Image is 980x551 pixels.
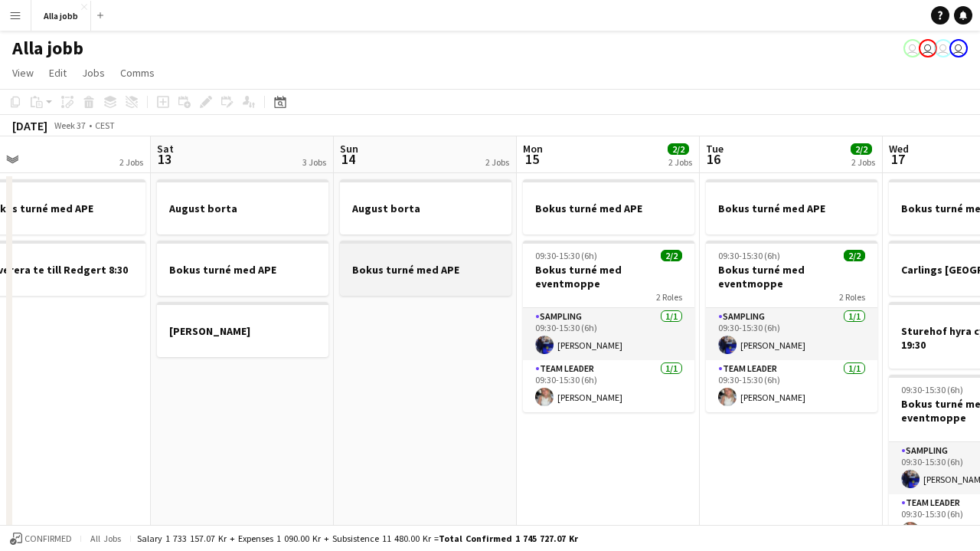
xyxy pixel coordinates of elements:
[12,66,34,80] span: View
[87,533,124,544] span: All jobs
[706,360,877,412] app-card-role: Team Leader1/109:30-15:30 (6h)[PERSON_NAME]
[706,308,877,360] app-card-role: Sampling1/109:30-15:30 (6h)[PERSON_NAME]
[949,39,968,57] app-user-avatar: Stina Dahl
[340,202,511,215] h3: August borta
[934,39,952,57] app-user-avatar: Emil Hasselberg
[919,39,937,57] app-user-avatar: Hedda Lagerbielke
[844,250,865,261] span: 2/2
[523,202,694,215] h3: Bokus turné med APE
[157,179,328,235] app-job-card: August borta
[706,241,877,412] app-job-card: 09:30-15:30 (6h)2/2Bokus turné med eventmoppe2 RolesSampling1/109:30-15:30 (6h)[PERSON_NAME]Team ...
[12,37,83,60] h1: Alla jobb
[523,360,694,412] app-card-role: Team Leader1/109:30-15:30 (6h)[PERSON_NAME]
[901,384,963,395] span: 09:30-15:30 (6h)
[521,150,543,168] span: 15
[903,39,922,57] app-user-avatar: Hedda Lagerbielke
[706,202,877,215] h3: Bokus turné med APE
[523,142,543,156] span: Mon
[523,308,694,360] app-card-role: Sampling1/109:30-15:30 (6h)[PERSON_NAME]
[706,263,877,290] h3: Bokus turné med eventmoppe
[157,241,328,296] app-job-card: Bokus turné med APE
[51,120,89,131] span: Week 37
[706,142,724,156] span: Tue
[851,156,875,168] div: 2 Jobs
[718,250,780,261] span: 09:30-15:30 (6h)
[656,291,682,303] span: 2 Roles
[668,156,692,168] div: 2 Jobs
[535,250,597,261] span: 09:30-15:30 (6h)
[114,63,161,83] a: Comms
[119,156,143,168] div: 2 Jobs
[8,530,74,547] button: Confirmed
[157,302,328,357] app-job-card: [PERSON_NAME]
[157,202,328,215] h3: August borta
[851,143,872,155] span: 2/2
[157,142,174,156] span: Sat
[340,142,358,156] span: Sun
[157,324,328,338] h3: [PERSON_NAME]
[523,241,694,412] app-job-card: 09:30-15:30 (6h)2/2Bokus turné med eventmoppe2 RolesSampling1/109:30-15:30 (6h)[PERSON_NAME]Team ...
[887,150,909,168] span: 17
[95,120,115,131] div: CEST
[523,179,694,235] app-job-card: Bokus turné med APE
[668,143,689,155] span: 2/2
[338,150,358,168] span: 14
[31,1,91,31] button: Alla jobb
[49,66,67,80] span: Edit
[155,150,174,168] span: 13
[523,263,694,290] h3: Bokus turné med eventmoppe
[889,142,909,156] span: Wed
[76,63,111,83] a: Jobs
[340,263,511,277] h3: Bokus turné med APE
[302,156,326,168] div: 3 Jobs
[6,63,40,83] a: View
[704,150,724,168] span: 16
[439,533,578,544] span: Total Confirmed 1 745 727.07 kr
[340,179,511,235] app-job-card: August borta
[485,156,509,168] div: 2 Jobs
[120,66,155,80] span: Comms
[82,66,105,80] span: Jobs
[12,118,47,133] div: [DATE]
[43,63,73,83] a: Edit
[24,533,72,544] span: Confirmed
[706,179,877,235] app-job-card: Bokus turné med APE
[839,291,865,303] span: 2 Roles
[137,533,578,544] div: Salary 1 733 157.07 kr + Expenses 1 090.00 kr + Subsistence 11 480.00 kr =
[661,250,682,261] span: 2/2
[157,263,328,277] h3: Bokus turné med APE
[340,241,511,296] app-job-card: Bokus turné med APE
